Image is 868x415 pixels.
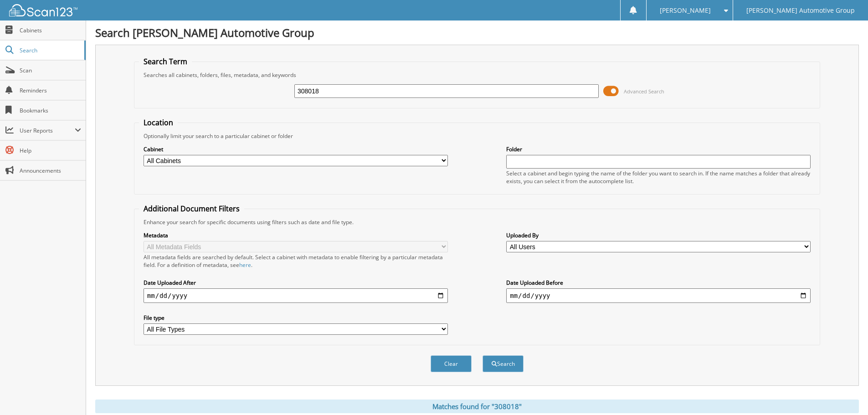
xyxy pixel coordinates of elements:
[506,169,811,185] div: Select a cabinet and begin typing the name of the folder you want to search in. If the name match...
[20,87,81,94] span: Reminders
[139,218,815,226] div: Enhance your search for specific documents using filters such as date and file type.
[139,132,815,140] div: Optionally limit your search to a particular cabinet or folder
[239,261,251,269] a: here
[20,167,81,174] span: Announcements
[144,279,448,287] label: Date Uploaded After
[20,67,81,74] span: Scan
[144,253,448,269] div: All metadata fields are searched by default. Select a cabinet with metadata to enable filtering b...
[483,355,524,372] button: Search
[20,147,81,154] span: Help
[144,288,448,303] input: start
[431,355,472,372] button: Clear
[624,88,664,95] span: Advanced Search
[144,314,448,322] label: File type
[660,8,711,13] span: [PERSON_NAME]
[95,25,859,40] h1: Search [PERSON_NAME] Automotive Group
[20,127,75,134] span: User Reports
[20,46,80,54] span: Search
[746,8,855,13] span: [PERSON_NAME] Automotive Group
[95,400,859,413] div: Matches found for "308018"
[139,56,192,67] legend: Search Term
[9,4,77,16] img: scan123-logo-white.svg
[506,288,811,303] input: end
[144,231,448,239] label: Metadata
[139,118,178,128] legend: Location
[506,145,811,153] label: Folder
[20,26,81,34] span: Cabinets
[144,145,448,153] label: Cabinet
[20,107,81,114] span: Bookmarks
[506,231,811,239] label: Uploaded By
[139,71,815,79] div: Searches all cabinets, folders, files, metadata, and keywords
[139,204,244,214] legend: Additional Document Filters
[506,279,811,287] label: Date Uploaded Before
